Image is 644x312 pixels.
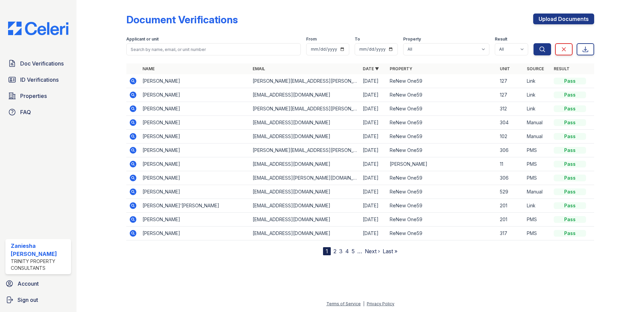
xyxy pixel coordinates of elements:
a: 4 [345,248,349,255]
a: Date ▼ [363,66,379,71]
span: ID Verifications [20,76,59,84]
td: ReNew One59 [387,213,497,227]
div: Pass [554,161,586,167]
td: ReNew One59 [387,144,497,157]
td: [DATE] [360,88,387,102]
td: PMS [524,157,551,171]
td: 102 [497,130,524,144]
td: [PERSON_NAME] [140,74,250,88]
div: Pass [554,216,586,223]
td: PMS [524,144,551,157]
td: [DATE] [360,102,387,116]
a: Unit [500,66,510,71]
td: [PERSON_NAME] [140,102,250,116]
div: Pass [554,147,586,154]
td: [PERSON_NAME] [140,130,250,144]
td: [DATE] [360,74,387,88]
td: [DATE] [360,144,387,157]
a: Source [527,66,544,71]
td: [DATE] [360,213,387,227]
a: FAQ [5,105,71,119]
td: 529 [497,185,524,199]
td: 304 [497,116,524,130]
a: 2 [333,248,336,255]
div: Pass [554,230,586,237]
td: [EMAIL_ADDRESS][DOMAIN_NAME] [250,199,360,213]
a: Terms of Service [326,301,361,306]
td: [PERSON_NAME][EMAIL_ADDRESS][PERSON_NAME][PERSON_NAME][DOMAIN_NAME] [250,74,360,88]
input: Search by name, email, or unit number [126,43,301,55]
a: Name [142,66,155,71]
div: | [363,301,364,306]
td: [DATE] [360,116,387,130]
td: ReNew One59 [387,130,497,144]
span: … [357,247,362,255]
td: [EMAIL_ADDRESS][DOMAIN_NAME] [250,185,360,199]
div: Pass [554,175,586,181]
td: ReNew One59 [387,102,497,116]
td: PMS [524,213,551,227]
td: [PERSON_NAME][EMAIL_ADDRESS][PERSON_NAME][DOMAIN_NAME] [250,144,360,157]
div: Pass [554,92,586,98]
td: [DATE] [360,199,387,213]
td: 306 [497,144,524,157]
td: [DATE] [360,185,387,199]
td: ReNew One59 [387,88,497,102]
td: 317 [497,227,524,240]
td: 127 [497,88,524,102]
div: Zaniesha [PERSON_NAME] [11,242,68,258]
td: [PERSON_NAME] [140,157,250,171]
td: [EMAIL_ADDRESS][DOMAIN_NAME] [250,116,360,130]
div: Trinity Property Consultants [11,258,68,271]
div: Document Verifications [126,14,238,26]
td: ReNew One59 [387,185,497,199]
td: [PERSON_NAME][EMAIL_ADDRESS][PERSON_NAME][DOMAIN_NAME] [250,102,360,116]
td: ReNew One59 [387,74,497,88]
td: [DATE] [360,130,387,144]
td: [EMAIL_ADDRESS][DOMAIN_NAME] [250,157,360,171]
td: ReNew One59 [387,116,497,130]
a: Last » [383,248,397,255]
a: 3 [339,248,343,255]
div: Pass [554,105,586,112]
label: Property [403,36,421,42]
td: PMS [524,171,551,185]
td: Link [524,74,551,88]
td: Manual [524,116,551,130]
div: Pass [554,202,586,209]
label: To [355,36,360,42]
td: [DATE] [360,171,387,185]
label: Result [495,36,507,42]
td: ReNew One59 [387,199,497,213]
span: Account [18,280,39,288]
span: Properties [20,92,47,100]
div: Pass [554,188,586,195]
span: Sign out [18,296,38,304]
span: FAQ [20,108,31,116]
td: Link [524,88,551,102]
td: 306 [497,171,524,185]
td: ReNew One59 [387,227,497,240]
td: [PERSON_NAME]’[PERSON_NAME] [140,199,250,213]
a: Next › [365,248,380,255]
label: From [306,36,317,42]
a: Property [390,66,412,71]
td: [PERSON_NAME] [140,213,250,227]
td: ReNew One59 [387,171,497,185]
label: Applicant or unit [126,36,159,42]
td: 11 [497,157,524,171]
div: Pass [554,133,586,140]
td: [PERSON_NAME] [140,227,250,240]
td: [PERSON_NAME] [140,185,250,199]
a: Account [3,277,74,290]
span: Doc Verifications [20,59,64,68]
td: Link [524,199,551,213]
td: [PERSON_NAME] [140,88,250,102]
td: [PERSON_NAME] [140,144,250,157]
td: [EMAIL_ADDRESS][PERSON_NAME][DOMAIN_NAME] [250,171,360,185]
a: 5 [352,248,355,255]
div: Pass [554,78,586,84]
div: Pass [554,119,586,126]
td: [PERSON_NAME] [387,157,497,171]
a: Email [253,66,265,71]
